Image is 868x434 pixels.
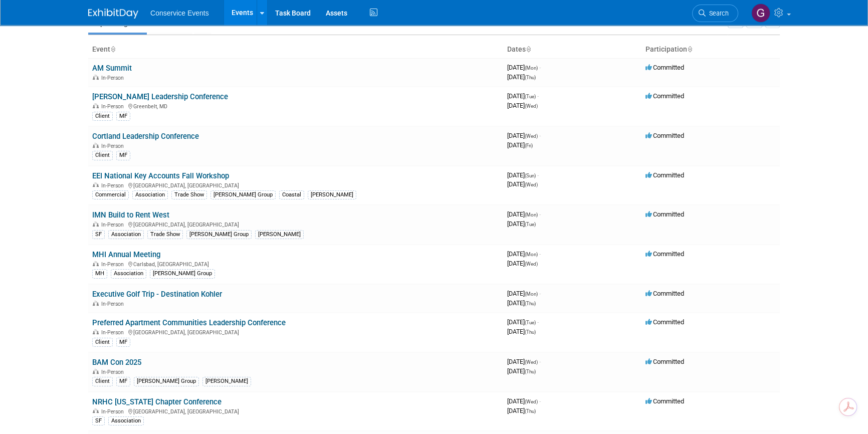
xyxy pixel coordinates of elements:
div: Trade Show [171,190,207,199]
img: In-Person Event [93,261,99,266]
span: In-Person [101,408,127,415]
span: - [537,318,539,326]
div: Association [108,416,144,425]
div: Commercial [92,190,129,199]
a: Executive Golf Trip - Destination Kohler [92,290,222,299]
a: EEI National Key Accounts Fall Workshop [92,171,229,180]
span: (Mon) [525,252,538,257]
span: [DATE] [507,210,541,218]
span: Committed [645,132,684,139]
div: Client [92,151,113,160]
span: In-Person [101,143,127,149]
span: - [539,290,541,297]
a: Search [692,5,738,22]
div: Client [92,112,113,121]
th: Dates [503,41,641,58]
span: Search [706,10,729,17]
div: SF [92,416,105,425]
span: Committed [645,397,684,405]
div: [PERSON_NAME] Group [186,230,252,239]
span: (Thu) [525,408,536,414]
a: BAM Con 2025 [92,358,141,367]
span: - [537,92,539,100]
span: (Tue) [525,222,536,227]
span: (Mon) [525,65,538,71]
div: MF [116,151,130,160]
span: (Thu) [525,75,536,80]
span: [DATE] [507,73,536,81]
span: [DATE] [507,318,539,326]
img: In-Person Event [93,103,99,108]
img: Gayle Reese [751,4,770,23]
span: (Tue) [525,320,536,325]
a: Sort by Event Name [110,45,115,53]
span: [DATE] [507,141,533,149]
img: In-Person Event [93,222,99,227]
span: [DATE] [507,290,541,297]
span: In-Person [101,301,127,307]
span: Conservice Events [150,9,209,17]
span: - [539,210,541,218]
span: (Sun) [525,173,536,178]
span: (Wed) [525,359,538,365]
span: In-Person [101,182,127,189]
span: [DATE] [507,397,541,405]
div: Carlsbad, [GEOGRAPHIC_DATA] [92,260,499,268]
img: In-Person Event [93,369,99,374]
span: [DATE] [507,260,538,267]
a: Cortland Leadership Conference [92,132,199,141]
span: Committed [645,171,684,179]
span: (Mon) [525,212,538,218]
div: [GEOGRAPHIC_DATA], [GEOGRAPHIC_DATA] [92,407,499,415]
span: (Mon) [525,291,538,297]
span: (Thu) [525,369,536,374]
span: [DATE] [507,328,536,335]
div: SF [92,230,105,239]
span: Committed [645,210,684,218]
span: (Wed) [525,103,538,109]
div: [PERSON_NAME] [202,377,251,386]
span: - [539,250,541,258]
span: [DATE] [507,367,536,375]
div: MF [116,112,130,121]
span: (Thu) [525,301,536,306]
a: Preferred Apartment Communities Leadership Conference [92,318,286,327]
img: In-Person Event [93,408,99,413]
div: [PERSON_NAME] [308,190,356,199]
th: Event [88,41,503,58]
img: In-Person Event [93,182,99,187]
span: Committed [645,64,684,71]
span: (Wed) [525,399,538,404]
span: [DATE] [507,171,539,179]
div: MF [116,338,130,347]
div: [GEOGRAPHIC_DATA], [GEOGRAPHIC_DATA] [92,220,499,228]
div: Association [132,190,168,199]
span: [DATE] [507,220,536,228]
span: Committed [645,318,684,326]
span: [DATE] [507,132,541,139]
div: Association [111,269,146,278]
span: (Wed) [525,261,538,267]
div: [PERSON_NAME] Group [134,377,199,386]
div: Coastal [279,190,304,199]
div: [GEOGRAPHIC_DATA], [GEOGRAPHIC_DATA] [92,328,499,336]
span: [DATE] [507,299,536,307]
a: Sort by Start Date [526,45,531,53]
div: [PERSON_NAME] Group [210,190,276,199]
img: In-Person Event [93,143,99,148]
th: Participation [641,41,780,58]
span: [DATE] [507,180,538,188]
img: In-Person Event [93,301,99,306]
span: (Tue) [525,94,536,99]
span: [DATE] [507,102,538,109]
span: - [539,358,541,365]
a: IMN Build to Rent West [92,210,169,220]
div: Association [108,230,144,239]
div: [GEOGRAPHIC_DATA], [GEOGRAPHIC_DATA] [92,181,499,189]
div: Trade Show [147,230,183,239]
span: - [539,132,541,139]
div: MF [116,377,130,386]
span: In-Person [101,329,127,336]
div: Client [92,338,113,347]
span: In-Person [101,103,127,110]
